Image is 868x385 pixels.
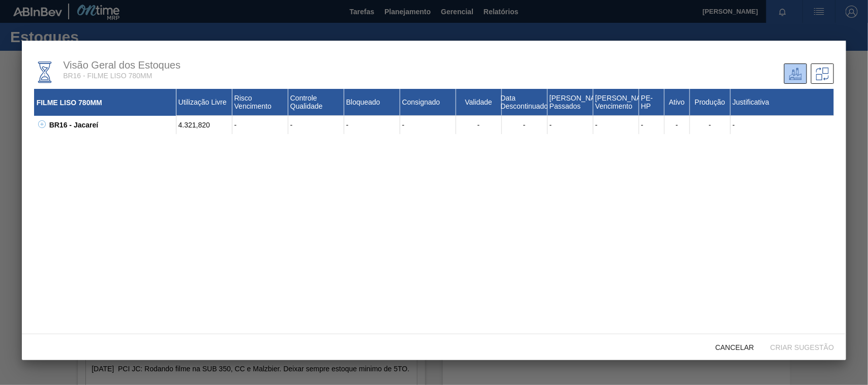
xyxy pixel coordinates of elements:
[232,89,288,116] div: Risco Vencimento
[456,116,502,134] div: -
[593,89,639,116] div: [PERSON_NAME] Vencimento
[665,89,690,116] div: Ativo
[47,116,176,134] div: BR16 - Jacareí
[690,116,731,134] div: -
[707,343,762,351] span: Cancelar
[639,89,665,116] div: PE-HP
[502,116,548,134] div: -
[762,343,842,351] span: Criar sugestão
[548,116,593,134] div: -
[63,72,152,80] span: BR16 - FILME LISO 780MM
[502,89,548,116] div: Data Descontinuado
[456,89,502,116] div: Validade
[665,116,690,134] div: -
[762,338,842,356] button: Criar sugestão
[400,116,456,134] div: -
[548,89,593,116] div: [PERSON_NAME] Passados
[344,116,400,134] div: -
[34,89,176,116] div: FILME LISO 780MM
[400,89,456,116] div: Consignado
[288,89,344,116] div: Controle Qualidade
[232,116,288,134] div: -
[344,89,400,116] div: Bloqueado
[176,89,232,116] div: Utilização Livre
[784,63,807,84] div: Unidade Atual/ Unidades
[63,59,181,71] span: Visão Geral dos Estoques
[731,116,834,134] div: -
[707,338,762,356] button: Cancelar
[288,116,344,134] div: -
[731,89,834,116] div: Justificativa
[593,116,639,134] div: -
[690,89,731,116] div: Produção
[811,63,834,84] div: Sugestões de Trasferência
[176,116,232,134] div: 4.321,820
[639,116,665,134] div: -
